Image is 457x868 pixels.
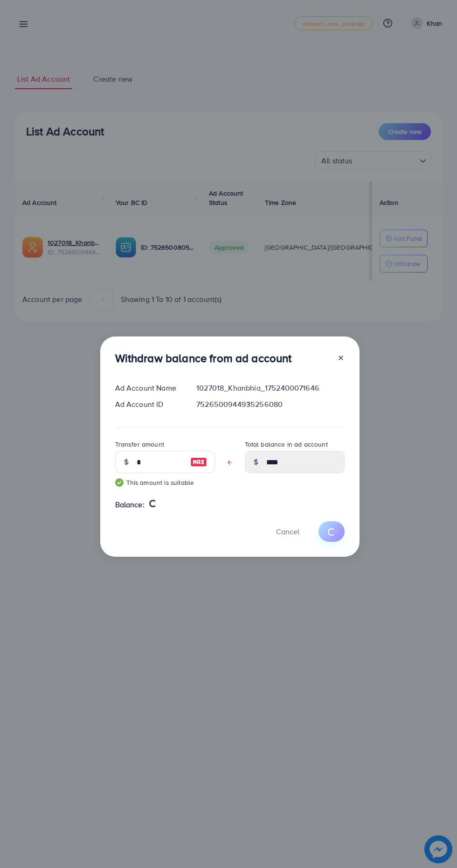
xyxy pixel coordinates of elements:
label: Transfer amount [115,440,164,449]
div: 7526500944935256080 [189,399,352,410]
label: Total balance in ad account [245,440,328,449]
img: image [190,456,207,468]
div: Ad Account Name [108,383,189,393]
button: Cancel [264,521,311,541]
div: 1027018_Khanbhia_1752400071646 [189,383,352,393]
span: Cancel [276,526,299,537]
span: Balance: [115,499,145,510]
div: Ad Account ID [108,399,189,410]
small: This amount is suitable [115,478,215,487]
img: guide [115,478,124,487]
h3: Withdraw balance from ad account [115,351,292,365]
